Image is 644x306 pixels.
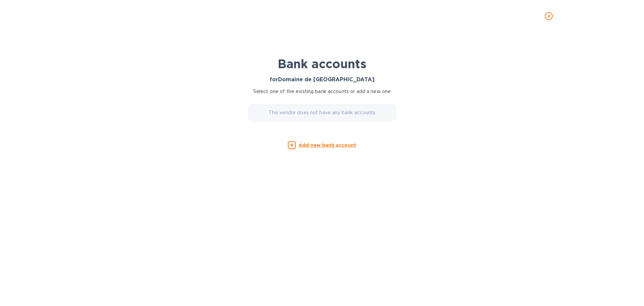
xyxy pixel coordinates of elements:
p: This vendor does not have any bank accounts [269,109,376,116]
u: Add new bank account [299,142,356,148]
p: Select one of the existing bank accounts or add a new one [244,88,400,95]
b: Bank accounts [278,56,366,71]
h3: for Domaine de [GEOGRAPHIC_DATA] [244,77,400,83]
button: close [541,8,557,24]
